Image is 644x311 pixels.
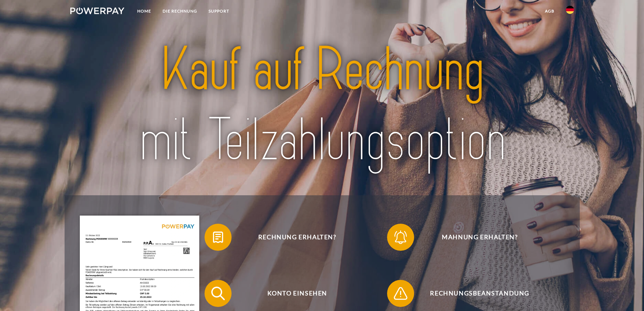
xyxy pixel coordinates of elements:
span: Mahnung erhalten? [397,224,563,251]
img: qb_search.svg [210,285,226,302]
img: title-powerpay_de.svg [95,31,549,179]
a: DIE RECHNUNG [157,5,203,17]
a: Home [132,5,157,17]
img: qb_warning.svg [392,285,409,302]
span: Konto einsehen [214,280,380,307]
img: qb_bell.svg [392,229,409,246]
img: qb_bill.svg [210,229,226,246]
button: Mahnung erhalten? [387,224,563,251]
button: Rechnungsbeanstandung [387,280,563,307]
span: Rechnung erhalten? [214,224,380,251]
img: de [566,6,574,14]
span: Rechnungsbeanstandung [397,280,563,307]
img: logo-powerpay-white.svg [70,7,125,14]
a: agb [539,5,560,17]
button: Rechnung erhalten? [205,224,380,251]
a: SUPPORT [203,5,235,17]
button: Konto einsehen [205,280,380,307]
